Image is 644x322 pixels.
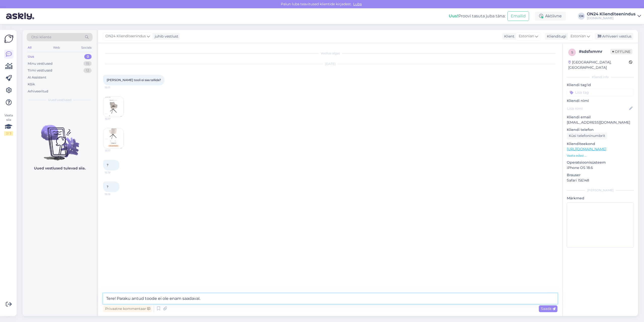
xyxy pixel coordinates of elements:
div: [GEOGRAPHIC_DATA], [GEOGRAPHIC_DATA] [568,60,629,70]
div: Proovi tasuta juba täna: [449,13,505,19]
div: Küsi telefoninumbrit [567,132,607,139]
div: [PERSON_NAME] [567,188,634,193]
div: # sdsfxmmr [579,49,610,55]
span: [PERSON_NAME] tooli ei saa tellida? [107,78,161,82]
div: Klient [502,34,514,39]
button: Emailid [507,11,529,21]
input: Lisa nimi [567,106,628,111]
a: ON24 Klienditeenindus[DOMAIN_NAME] [587,12,641,20]
img: No chats [23,116,97,161]
div: Klienditugi [545,34,566,39]
div: 15 [84,61,92,66]
p: Kliendi tag'id [567,82,634,88]
p: Safari 15E148 [567,178,634,183]
p: [EMAIL_ADDRESS][DOMAIN_NAME] [567,120,634,125]
p: Kliendi email [567,115,634,120]
p: Kliendi nimi [567,98,634,103]
div: Arhiveeri vestlus [595,33,633,40]
span: s [571,50,573,54]
span: Luba [352,2,363,6]
p: iPhone OS 18.6 [567,165,634,170]
input: Lisa tag [567,89,634,96]
span: Estonian [519,33,534,39]
span: ? [107,185,108,189]
div: 12 [84,68,92,73]
div: Vestlus algas [103,51,557,56]
p: Märkmed [567,196,634,201]
div: Vaata siia [4,113,13,136]
div: Privaatne kommentaar [103,305,152,312]
p: Vaata edasi ... [567,153,634,158]
span: Otsi kliente [31,34,51,40]
div: Uus [28,54,34,59]
span: Offline [610,49,632,54]
b: Uus! [449,14,458,18]
div: Socials [80,44,93,51]
div: All [27,44,32,51]
p: Operatsioonisüsteem [567,160,634,165]
div: Minu vestlused [28,61,53,66]
textarea: Tere! Paraku antud toode ei ole enam saadaval [103,293,557,304]
div: Web [52,44,61,51]
span: 15:17 [105,86,124,89]
span: 15:17 [105,117,124,121]
img: Askly Logo [4,34,14,44]
div: [DATE] [103,62,557,66]
img: Attachment [103,97,124,117]
p: Kliendi telefon [567,127,634,132]
div: AI Assistent [28,75,46,80]
span: Saada [541,306,555,311]
div: Aktiivne [535,12,566,21]
p: Uued vestlused tulevad siia. [34,166,86,171]
div: Tiimi vestlused [28,68,52,73]
span: ON24 Klienditeenindus [105,33,146,39]
div: 0 [84,54,92,59]
span: Estonian [571,33,586,39]
a: [URL][DOMAIN_NAME] [567,147,606,151]
div: Kliendi info [567,75,634,79]
div: 2 / 3 [4,131,13,136]
div: OK [578,13,585,20]
span: ? [107,163,108,167]
div: Kõik [28,82,35,87]
div: juhib vestlust [153,34,178,39]
span: 15:17 [105,149,124,153]
div: [DOMAIN_NAME] [587,16,635,20]
p: Brauser [567,172,634,178]
img: Attachment [103,128,124,149]
p: Klienditeekond [567,141,634,147]
div: ON24 Klienditeenindus [587,12,635,16]
span: 15:19 [105,192,124,196]
div: Arhiveeritud [28,89,48,94]
span: 15:19 [105,171,124,174]
span: Uued vestlused [48,98,71,102]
